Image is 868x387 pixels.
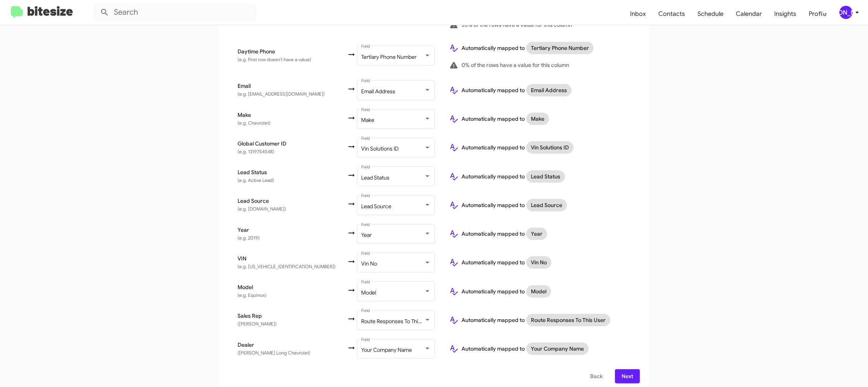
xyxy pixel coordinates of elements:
[590,369,603,383] span: Back
[238,283,347,291] span: Model
[238,57,311,62] span: (e.g. First row doesn't have a value)
[730,3,768,25] a: Calendar
[238,341,347,349] span: Dealer
[526,228,547,240] mat-chip: Year
[526,42,594,54] mat-chip: Tertiary Phone Number
[449,228,630,240] div: Automatically mapped to
[449,141,630,154] div: Automatically mapped to
[238,177,274,183] span: (e.g. Active Lead)
[238,82,347,90] span: Email
[238,111,347,119] span: Make
[238,226,347,234] span: Year
[238,120,270,126] span: (e.g. Chevrolet)
[361,145,399,152] span: Vin Solutions ID
[361,346,412,353] span: Your Company Name
[361,318,433,325] span: Route Responses To This User
[691,3,730,25] a: Schedule
[584,369,609,383] button: Back
[361,174,389,181] span: Lead Status
[526,342,589,355] mat-chip: Your Company Name
[526,84,572,96] mat-chip: Email Address
[652,3,691,25] a: Contacts
[238,321,277,327] span: ([PERSON_NAME])
[361,53,417,60] span: Tertiary Phone Number
[449,60,630,70] div: 0% of the rows have a value for this column
[449,285,630,298] div: Automatically mapped to
[526,256,551,269] mat-chip: Vin No
[238,255,347,262] span: VIN
[361,289,376,296] span: Model
[449,256,630,269] div: Automatically mapped to
[238,350,310,356] span: ([PERSON_NAME] Long Chevrolet)
[833,6,859,19] button: [PERSON_NAME]
[526,170,565,183] mat-chip: Lead Status
[449,170,630,183] div: Automatically mapped to
[238,312,347,320] span: Sales Rep
[238,91,325,97] span: (e.g. [EMAIL_ADDRESS][DOMAIN_NAME])
[624,3,652,25] a: Inbox
[361,260,377,267] span: Vin No
[238,149,274,154] span: (e.g. 1319754548)
[449,113,630,125] div: Automatically mapped to
[238,292,267,298] span: (e.g. Equinox)
[621,369,634,383] span: Next
[615,369,640,383] button: Next
[768,3,803,25] a: Insights
[238,140,347,147] span: Global Customer ID
[238,48,347,55] span: Daytime Phone
[238,235,260,241] span: (e.g. 2019)
[449,84,630,96] div: Automatically mapped to
[361,88,395,95] span: Email Address
[803,3,833,25] a: Profile
[839,6,852,19] div: [PERSON_NAME]
[526,113,549,125] mat-chip: Make
[449,314,630,326] div: Automatically mapped to
[526,314,610,326] mat-chip: Route Responses To This User
[361,231,372,238] span: Year
[449,199,630,211] div: Automatically mapped to
[238,168,347,176] span: Lead Status
[361,116,374,123] span: Make
[94,3,257,22] input: Search
[449,342,630,355] div: Automatically mapped to
[526,199,567,211] mat-chip: Lead Source
[526,285,551,298] mat-chip: Model
[238,264,336,269] span: (e.g. [US_VEHICLE_IDENTIFICATION_NUMBER])
[449,42,630,54] div: Automatically mapped to
[361,203,391,210] span: Lead Source
[238,197,347,205] span: Lead Source
[526,141,573,154] mat-chip: Vin Solutions ID
[238,206,286,212] span: (e.g. [DOMAIN_NAME])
